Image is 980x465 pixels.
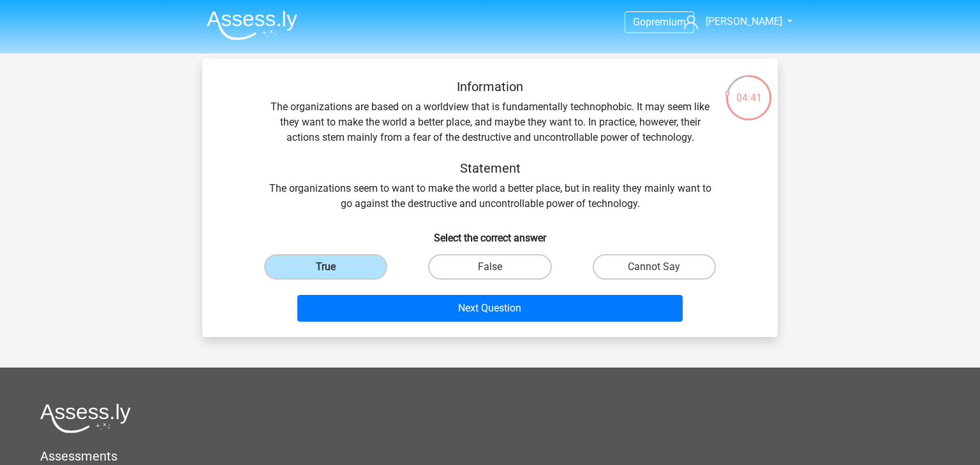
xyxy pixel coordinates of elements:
label: False [428,254,551,280]
h5: Statement [264,161,716,176]
button: Next Question [297,295,683,322]
span: premium [646,16,686,28]
img: Assessly [207,10,297,40]
img: Assessly logo [40,403,131,433]
h5: Information [264,79,716,94]
a: Gopremium [625,13,694,31]
div: 04:41 [725,74,773,106]
div: The organizations are based on a worldview that is fundamentally technophobic. It may seem like t... [223,79,757,211]
label: Cannot Say [593,254,716,280]
h6: Select the correct answer [223,222,757,244]
label: True [264,254,387,280]
h5: Assessments [40,448,940,464]
a: [PERSON_NAME] [679,14,783,29]
span: [PERSON_NAME] [706,15,782,27]
span: Go [633,16,646,28]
